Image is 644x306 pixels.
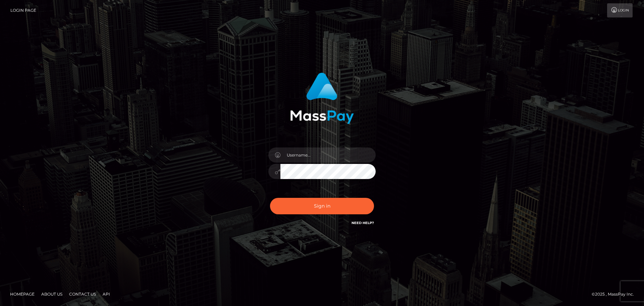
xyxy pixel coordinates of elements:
a: Login Page [10,3,36,17]
a: Need Help? [352,221,374,225]
div: © 2025 , MassPay Inc. [592,291,639,298]
a: API [100,289,113,299]
a: Homepage [7,289,37,299]
a: About Us [39,289,65,299]
button: Sign in [270,198,374,214]
a: Login [607,3,633,17]
input: Username... [280,147,376,163]
a: Contact Us [66,289,99,299]
img: MassPay Login [290,73,354,124]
